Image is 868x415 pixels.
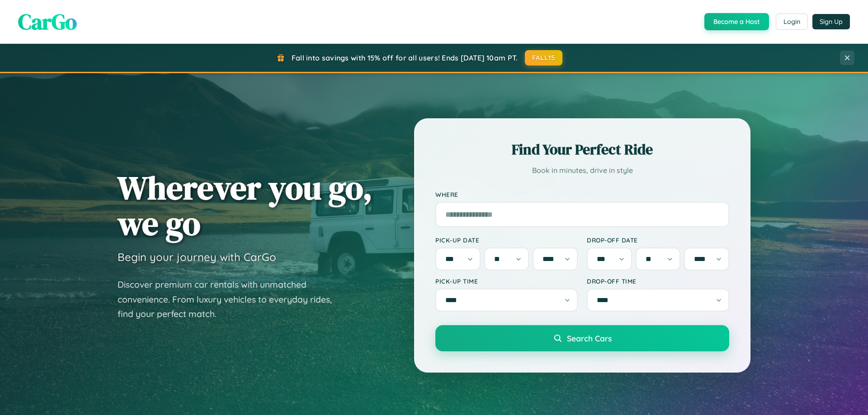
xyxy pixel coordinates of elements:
button: Login [776,14,808,30]
label: Drop-off Date [587,236,729,244]
h3: Begin your journey with CarGo [118,250,276,264]
h2: Find Your Perfect Ride [435,140,729,159]
p: Discover premium car rentals with unmatched convenience. From luxury vehicles to everyday rides, ... [118,277,344,322]
label: Drop-off Time [587,277,729,285]
button: Search Cars [435,325,729,351]
label: Where [435,191,729,198]
button: Become a Host [704,13,769,30]
h1: Wherever you go, we go [118,170,373,241]
button: FALL15 [525,50,563,65]
label: Pick-up Time [435,277,578,285]
label: Pick-up Date [435,236,578,244]
span: CarGo [18,7,77,37]
span: Fall into savings with 15% off for all users! Ends [DATE] 10am PT. [292,53,518,62]
button: Sign Up [812,14,850,29]
p: Book in minutes, drive in style [435,164,729,177]
span: Search Cars [567,333,612,343]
